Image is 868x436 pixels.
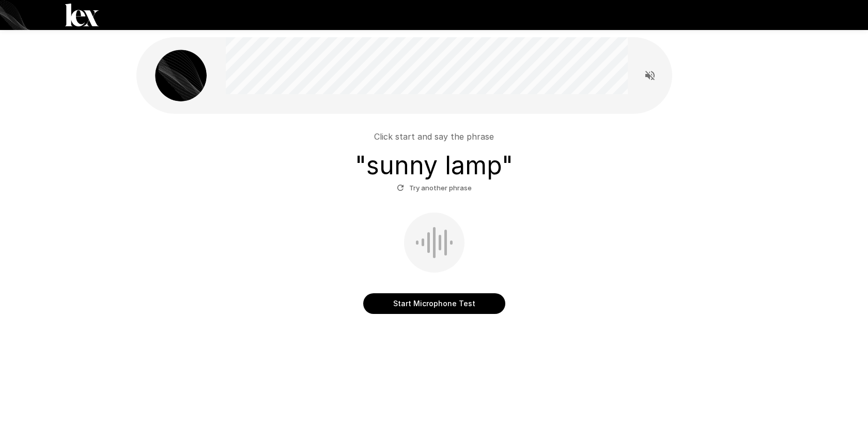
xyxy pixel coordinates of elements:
[640,65,660,86] button: Read questions aloud
[363,293,505,314] button: Start Microphone Test
[394,180,474,196] button: Try another phrase
[155,50,207,101] img: lex_avatar2.png
[355,151,513,180] h3: " sunny lamp "
[374,130,494,143] p: Click start and say the phrase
